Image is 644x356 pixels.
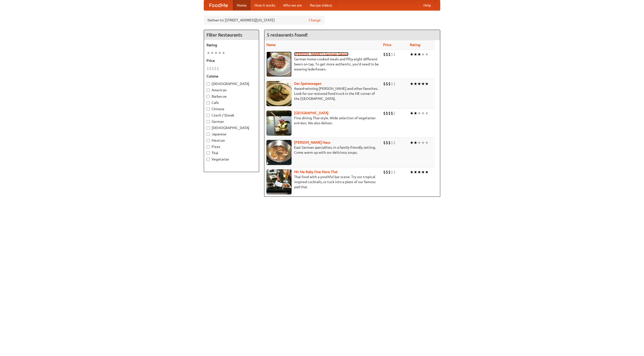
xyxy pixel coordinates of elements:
li: ★ [207,50,210,56]
input: Pizza [207,145,210,148]
a: Price [383,43,391,47]
p: Award-winning [PERSON_NAME] and other favorites. Look for our restored food truck in the NE corne... [266,86,379,101]
li: $ [393,52,396,57]
label: [DEMOGRAPHIC_DATA] [207,125,256,130]
h5: Price [207,58,256,63]
input: Japanese [207,133,210,136]
li: ★ [421,52,425,57]
p: East German specialties, in a family-friendly setting. Come warm up with our delicious soups. [266,145,379,155]
li: $ [391,140,393,145]
a: Change [309,18,321,23]
li: $ [386,52,388,57]
li: ★ [425,52,429,57]
label: Cafe [207,100,256,105]
a: Rating [410,43,420,47]
li: $ [212,66,214,71]
a: Recipe videos [306,0,336,10]
a: Hit Me Baby One More Thai [294,170,338,174]
li: ★ [417,110,421,116]
label: Pizza [207,144,256,149]
li: $ [383,140,386,145]
img: speisewagen.jpg [266,81,292,106]
li: ★ [421,110,425,116]
li: $ [383,81,386,87]
input: Barbecue [207,95,210,98]
input: Vegetarian [207,158,210,161]
label: Barbecue [207,94,256,99]
li: $ [393,140,396,145]
input: Chinese [207,107,210,111]
label: Japanese [207,132,256,137]
li: $ [386,140,388,145]
input: Czech / Slovak [207,114,210,117]
label: Czech / Slovak [207,113,256,118]
li: ★ [425,110,429,116]
li: $ [383,52,386,57]
li: $ [391,110,393,116]
input: [DEMOGRAPHIC_DATA] [207,126,210,130]
a: FoodMe [204,0,233,10]
li: $ [209,66,212,71]
li: $ [388,52,391,57]
img: esthers.jpg [266,52,292,77]
a: [PERSON_NAME] Haus [294,140,330,144]
a: Home [233,0,251,10]
h5: Rating [207,43,256,48]
label: Vegetarian [207,157,256,162]
a: Who we are [279,0,306,10]
input: Cafe [207,101,210,104]
label: German [207,119,256,124]
li: ★ [417,169,421,175]
input: American [207,89,210,92]
li: ★ [218,50,222,56]
input: German [207,120,210,123]
input: Mexican [207,139,210,142]
a: Help [419,0,435,10]
h4: Filter Restaurants [204,30,259,40]
li: $ [393,81,396,87]
div: Deliver to: [STREET_ADDRESS][US_STATE] [204,16,325,25]
label: American [207,88,256,93]
li: ★ [222,50,225,56]
li: ★ [414,110,417,116]
p: Fine dining Thai-style. Wide selection of vegetarian entrées. We also deliver. [266,115,379,126]
a: [GEOGRAPHIC_DATA] [294,111,329,115]
p: German home-cooked meals and fifty-eight different beers on tap. To get more authentic, you'd nee... [266,57,379,72]
li: ★ [414,52,417,57]
li: ★ [410,81,414,87]
img: babythai.jpg [266,169,292,194]
li: ★ [425,140,429,145]
li: ★ [414,169,417,175]
li: $ [217,66,219,71]
li: $ [386,110,388,116]
a: [PERSON_NAME]'s German Saloon [294,52,348,56]
li: ★ [410,169,414,175]
label: Chinese [207,106,256,111]
li: $ [388,110,391,116]
li: ★ [410,52,414,57]
li: ★ [425,81,429,87]
li: ★ [410,110,414,116]
li: ★ [417,140,421,145]
label: Thai [207,150,256,155]
li: ★ [421,81,425,87]
li: $ [386,169,388,175]
li: $ [388,169,391,175]
p: Thai food with a youthful bar scene. Try our tropical inspired cocktails, or tuck into a plate of... [266,174,379,189]
label: Mexican [207,138,256,143]
li: $ [393,169,396,175]
input: Thai [207,151,210,155]
li: $ [388,81,391,87]
li: ★ [210,50,214,56]
a: Der Speisewagen [294,82,321,86]
ng-pluralize: 5 restaurants found! [267,32,308,37]
li: ★ [421,169,425,175]
li: ★ [414,81,417,87]
h5: Cuisine [207,74,256,79]
li: ★ [421,140,425,145]
li: $ [386,81,388,87]
li: $ [391,52,393,57]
